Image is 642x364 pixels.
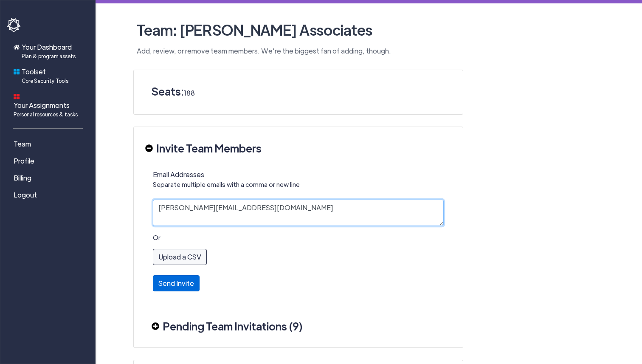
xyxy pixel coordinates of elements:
[7,63,92,88] a: ToolsetCore Security Tools
[133,46,605,56] p: Add, review, or remove team members. We're the biggest fan of adding, though.
[7,135,92,152] a: Team
[153,249,207,265] label: Upload a CSV
[153,275,200,291] button: Send Invite
[7,169,92,186] a: Billing
[7,88,92,121] a: Your AssignmentsPersonal resources & tasks
[156,138,262,159] h3: Invite Team Members
[153,180,300,189] p: Separate multiple emails with a comma or new line
[153,233,444,243] p: Or
[14,69,20,75] img: foundations-icon.svg
[14,156,34,166] span: Profile
[14,44,20,50] img: home-icon.svg
[184,88,195,97] span: 188
[133,17,605,42] h2: Team: [PERSON_NAME] Associates
[22,52,76,60] span: Plan & program assets
[14,100,78,118] span: Your Assignments
[600,323,642,364] iframe: Chat Widget
[22,77,68,85] span: Core Security Tools
[7,152,92,169] a: Profile
[22,67,68,85] span: Toolset
[14,190,37,200] span: Logout
[7,39,92,63] a: Your DashboardPlan & program assets
[152,322,159,330] img: plus-circle-solid.svg
[145,144,153,152] img: minus-circle-solid.svg
[22,42,76,60] span: Your Dashboard
[153,169,300,196] label: Email Addresses
[7,186,92,203] a: Logout
[14,173,31,183] span: Billing
[152,81,445,104] h3: Seats:
[14,93,20,99] img: dashboard-icon.svg
[14,139,31,149] span: Team
[163,316,303,337] h3: Pending Team Invitations (9)
[7,18,22,32] img: havoc-shield-logo-white.png
[14,110,78,118] span: Personal resources & tasks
